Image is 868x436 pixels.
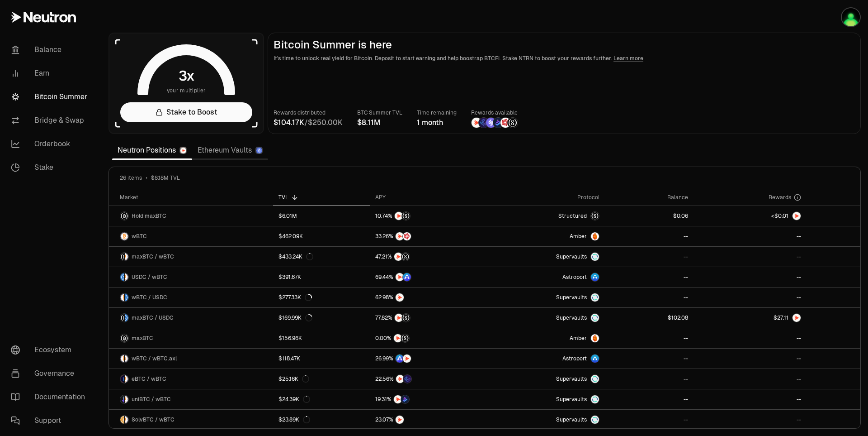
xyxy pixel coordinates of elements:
[471,108,518,117] p: Rewards available
[556,396,587,403] span: Supervaults
[375,232,484,241] button: NTRNMars Fragments
[396,355,404,363] img: ASTRO
[610,194,688,201] div: Balance
[132,416,175,423] span: SolvBTC / wBTC
[401,334,409,342] img: Structured Points
[273,206,370,226] a: $6.01M
[125,253,128,261] img: wBTC Logo
[605,349,693,369] a: --
[357,108,402,117] p: BTC Summer TVL
[693,308,807,328] a: NTRN Logo
[273,410,370,430] a: $23.89K
[490,267,605,287] a: Astroport
[273,328,370,348] a: $156.96K
[556,416,587,423] span: Supervaults
[591,314,599,322] img: Supervaults
[375,211,484,220] button: NTRNStructured Points
[562,273,587,281] span: Astroport
[192,141,268,159] a: Ethereum Vaults
[558,212,587,220] span: Structured
[4,109,98,132] a: Bridge & Swap
[479,118,489,128] img: EtherFi Points
[375,252,484,261] button: NTRNStructured Points
[693,349,807,369] a: --
[4,38,98,62] a: Balance
[278,355,300,362] div: $118.47K
[396,293,404,302] img: NTRN
[109,226,273,246] a: wBTC LogowBTC
[120,212,128,220] img: maxBTC Logo
[132,273,167,281] span: USDC / wBTC
[605,287,693,307] a: --
[278,273,301,281] div: $391.67K
[500,118,510,128] img: Mars Fragments
[693,328,807,348] a: --
[274,38,855,51] h2: Bitcoin Summer is here
[120,273,124,281] img: USDC Logo
[132,314,174,321] span: maxBTC / USDC
[273,369,370,389] a: $25.16K
[120,293,124,302] img: wBTC Logo
[132,294,167,301] span: wBTC / USDC
[109,206,273,226] a: maxBTC LogoHold maxBTC
[4,132,98,156] a: Orderbook
[591,253,599,261] img: Supervaults
[132,396,171,403] span: uniBTC / wBTC
[591,375,599,383] img: Supervaults
[132,212,166,220] span: Hold maxBTC
[472,118,481,128] img: NTRN
[278,335,302,342] div: $156.96K
[693,410,807,430] a: --
[370,206,490,226] a: NTRNStructured Points
[417,117,457,128] div: 1 month
[256,148,262,153] img: Ethereum Logo
[570,233,587,240] span: Amber
[109,308,273,328] a: maxBTC LogoUSDC LogomaxBTC / USDC
[120,194,268,201] div: Market
[167,86,206,95] span: your multiplier
[490,308,605,328] a: SupervaultsSupervaults
[556,375,587,383] span: Supervaults
[125,293,128,302] img: USDC Logo
[370,267,490,287] a: NTRNASTRO
[417,108,457,117] p: Time remaining
[605,226,693,246] a: --
[769,194,791,201] span: Rewards
[605,267,693,287] a: --
[109,287,273,307] a: wBTC LogoUSDC LogowBTC / USDC
[401,395,409,403] img: Bedrock Diamonds
[403,375,411,383] img: EtherFi Points
[605,247,693,267] a: --
[394,334,402,342] img: NTRN
[490,389,605,409] a: SupervaultsSupervaults
[693,267,807,287] a: --
[4,362,98,385] a: Governance
[278,314,312,321] div: $169.99K
[125,355,128,363] img: wBTC.axl Logo
[490,328,605,348] a: AmberAmber
[394,395,402,403] img: NTRN
[693,226,807,246] a: --
[394,253,402,261] img: NTRN
[396,375,404,383] img: NTRN
[605,389,693,409] a: --
[273,267,370,287] a: $391.67K
[605,410,693,430] a: --
[591,212,599,220] img: maxBTC
[693,247,807,267] a: --
[375,194,484,201] div: APY
[375,334,484,343] button: NTRNStructured Points
[109,369,273,389] a: eBTC LogowBTC LogoeBTC / wBTC
[125,416,128,424] img: wBTC Logo
[4,385,98,409] a: Documentation
[396,232,404,240] img: NTRN
[793,314,801,322] img: NTRN Logo
[556,253,587,260] span: Supervaults
[556,294,587,301] span: Supervaults
[120,232,128,240] img: wBTC Logo
[490,226,605,246] a: AmberAmber
[370,349,490,369] a: ASTRONTRN
[490,206,605,226] a: StructuredmaxBTC
[278,416,310,423] div: $23.89K
[109,410,273,430] a: SolvBTC LogowBTC LogoSolvBTC / wBTC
